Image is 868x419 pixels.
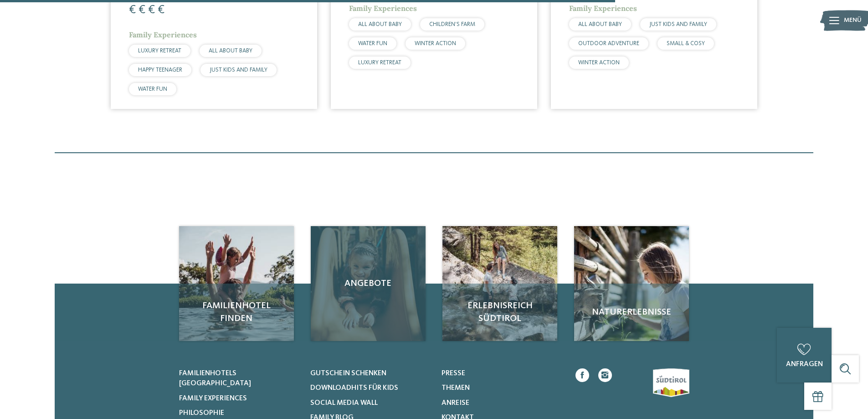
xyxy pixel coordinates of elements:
[569,4,637,13] span: Family Experiences
[179,370,251,387] span: Familienhotels [GEOGRAPHIC_DATA]
[179,368,299,389] a: Familienhotels [GEOGRAPHIC_DATA]
[578,21,622,27] span: ALL ABOUT BABY
[188,300,285,325] span: Familienhotel finden
[320,277,416,290] span: Angebote
[310,384,398,392] span: Downloadhits für Kids
[311,226,426,341] a: Familienhotels gesucht? Hier findet ihr die besten! Angebote
[583,306,680,319] span: Naturerlebnisse
[358,60,401,66] span: LUXURY RETREAT
[310,399,378,407] span: Social Media Wall
[415,41,456,47] span: WINTER ACTION
[578,41,639,47] span: OUTDOOR ADVENTURE
[148,4,155,16] span: €
[442,398,561,408] a: Anreise
[574,226,689,341] img: Familienhotels gesucht? Hier findet ihr die besten!
[139,4,145,16] span: €
[358,41,387,47] span: WATER FUN
[138,86,167,92] span: WATER FUN
[667,41,705,47] span: SMALL & COSY
[209,48,252,54] span: ALL ABOUT BABY
[179,409,224,417] span: Philosophie
[310,370,386,377] span: Gutschein schenken
[442,399,469,407] span: Anreise
[349,4,417,13] span: Family Experiences
[179,226,294,341] a: Familienhotels gesucht? Hier findet ihr die besten! Familienhotel finden
[129,30,197,39] span: Family Experiences
[310,383,430,393] a: Downloadhits für Kids
[429,21,475,27] span: CHILDREN’S FARM
[442,384,470,392] span: Themen
[786,361,823,368] span: anfragen
[442,383,561,393] a: Themen
[138,67,182,73] span: HAPPY TEENAGER
[777,328,832,383] a: anfragen
[442,226,557,341] img: Familienhotels gesucht? Hier findet ihr die besten!
[442,370,465,377] span: Presse
[158,4,164,16] span: €
[578,60,620,66] span: WINTER ACTION
[442,368,561,378] a: Presse
[179,226,294,341] img: Familienhotels gesucht? Hier findet ihr die besten!
[210,67,267,73] span: JUST KIDS AND FAMILY
[179,393,299,403] a: Family Experiences
[574,226,689,341] a: Familienhotels gesucht? Hier findet ihr die besten! Naturerlebnisse
[310,368,430,378] a: Gutschein schenken
[452,300,548,325] span: Erlebnisreich Südtirol
[129,4,136,16] span: €
[310,398,430,408] a: Social Media Wall
[179,408,299,418] a: Philosophie
[442,226,557,341] a: Familienhotels gesucht? Hier findet ihr die besten! Erlebnisreich Südtirol
[358,21,402,27] span: ALL ABOUT BABY
[179,395,247,402] span: Family Experiences
[138,48,181,54] span: LUXURY RETREAT
[649,21,707,27] span: JUST KIDS AND FAMILY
